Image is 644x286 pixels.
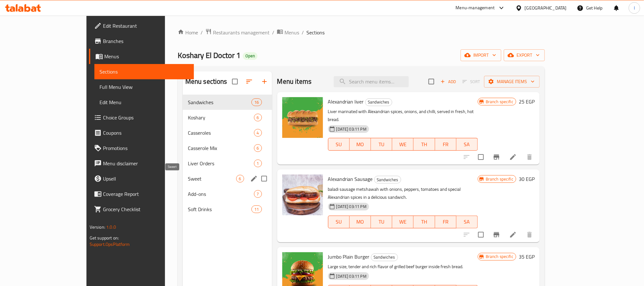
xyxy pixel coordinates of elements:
span: 1.0.0 [106,223,116,231]
span: Open [243,53,257,59]
a: Choice Groups [89,110,194,125]
span: Get support on: [90,234,119,242]
div: Sandwiches [371,254,398,261]
div: Sandwiches [374,176,401,183]
div: items [251,98,262,106]
img: Alexandrian liver [282,97,323,138]
p: Large size, tender and rich flavor of grilled beef burger inside fresh bread. [328,263,478,271]
span: Select section [425,75,438,88]
button: Add section [257,74,272,89]
span: Coupons [103,129,189,137]
span: Sandwiches [374,176,401,183]
span: WE [395,140,411,149]
button: SA [456,216,478,228]
p: baladi sausage metshawah with onions, peppers, tomatoes and special Alexandrian spices in a delic... [328,185,478,201]
span: FR [438,217,454,226]
span: 1 [254,161,262,167]
span: Upsell [103,175,189,182]
button: Manage items [484,76,540,88]
span: 7 [254,191,262,197]
div: [GEOGRAPHIC_DATA] [525,4,567,11]
span: Choice Groups [103,114,189,121]
a: Menus [277,28,299,37]
li: / [272,29,274,36]
span: TH [416,217,432,226]
span: Restaurants management [213,29,270,36]
span: Version: [90,223,105,231]
h2: Menu items [277,77,312,86]
div: items [254,160,262,167]
a: Menu disclaimer [89,156,194,171]
span: 6 [254,145,262,151]
button: FR [435,216,456,228]
span: 11 [252,206,261,212]
li: / [302,29,304,36]
span: Sections [99,68,189,75]
button: MO [350,138,371,151]
span: Branches [103,37,189,45]
button: import [461,49,501,61]
button: SU [328,138,350,151]
span: [DATE] 03:11 PM [334,126,369,132]
span: SA [459,217,475,226]
div: Add-ons7 [183,186,272,202]
span: Koshary [188,114,254,121]
button: TU [371,216,392,228]
span: Branch specific [483,99,516,105]
span: TU [373,217,390,226]
span: Select all sections [228,75,242,88]
div: Open [243,52,257,60]
div: items [254,114,262,121]
span: Soft Drinks [188,205,252,213]
button: SA [456,138,478,151]
span: [DATE] 03:11 PM [334,204,369,210]
a: Edit menu item [509,231,517,239]
a: Restaurants management [205,28,270,37]
span: Add item [438,77,458,87]
div: Sandwiches [188,98,252,106]
span: 4 [254,130,262,136]
a: Branches [89,33,194,49]
span: TU [373,140,390,149]
span: Liver Orders [188,160,254,167]
a: Promotions [89,140,194,156]
span: SU [331,140,347,149]
span: Casserole Mix [188,144,254,152]
button: Branch-specific-item [489,227,504,242]
div: Casserole Mix6 [183,140,272,156]
button: FR [435,138,456,151]
a: Upsell [89,171,194,186]
span: Coverage Report [103,190,189,198]
span: Branch specific [483,254,516,260]
span: Add-ons [188,190,254,198]
span: SA [459,140,475,149]
a: Edit Menu [94,95,194,110]
div: items [254,190,262,198]
span: Koshary El Doctor 1 [178,48,240,62]
nav: Menu sections [183,92,272,219]
div: Menu-management [456,4,495,12]
span: MO [352,140,368,149]
a: Edit Restaurant [89,18,194,33]
span: Sandwiches [371,254,398,261]
button: MO [350,216,371,228]
h6: 25 EGP [519,97,535,106]
span: Select section first [458,77,484,87]
span: Alexandrian Sausage [328,174,373,184]
span: Casseroles [188,129,254,137]
span: I [634,4,635,11]
button: export [504,49,545,61]
span: Edit Restaurant [103,22,189,30]
span: WE [395,217,411,226]
span: Menus [104,53,189,60]
button: delete [522,149,537,165]
span: Grocery Checklist [103,205,189,213]
span: Full Menu View [99,83,189,91]
h6: 35 EGP [519,252,535,261]
div: items [254,144,262,152]
div: Liver Orders1 [183,156,272,171]
span: Alexandrian liver [328,97,364,106]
